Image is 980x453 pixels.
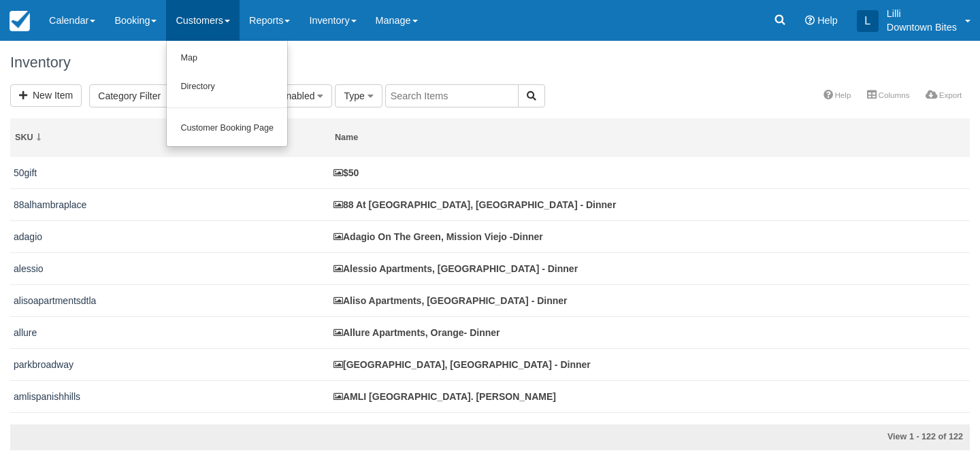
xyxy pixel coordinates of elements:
a: AQUA, [PERSON_NAME] [333,423,456,434]
span: Type [344,90,364,101]
td: aqua [10,412,330,444]
a: AMLI [GEOGRAPHIC_DATA]. [PERSON_NAME] [333,391,556,402]
a: $50 [333,167,359,178]
td: 88 At Alhambra Place, Alhambra - Dinner [330,188,970,220]
div: SKU [15,132,325,144]
td: adagio [10,220,330,252]
a: 88 At [GEOGRAPHIC_DATA], [GEOGRAPHIC_DATA] - Dinner [333,199,616,210]
span: Category Filter [98,89,221,103]
span: : Enabled [274,90,314,101]
h1: Inventory [10,54,970,71]
a: Aliso Apartments, [GEOGRAPHIC_DATA] - Dinner [333,295,568,306]
input: Search Items [385,84,519,107]
button: Type [335,84,382,107]
i: Help [805,16,815,25]
a: Customer Booking Page [167,114,287,143]
td: AMLI Spanish Hills. Camarillo - Dinner [330,380,970,412]
a: Columns [859,86,917,105]
td: 88alhambraplace [10,188,330,220]
td: AMLI Park Broadway, Long Beach - Dinner [330,348,970,380]
ul: More [815,86,970,107]
td: $50 [330,157,970,189]
div: View 1 - 122 of 122 [657,431,963,443]
a: Alessio Apartments, [GEOGRAPHIC_DATA] - Dinner [333,263,578,274]
div: L [857,10,879,32]
p: Lilli [887,7,957,20]
a: New Item [10,84,82,107]
td: parkbroadway [10,348,330,380]
a: Directory [167,73,287,101]
a: Help [815,86,859,105]
a: Allure Apartments, Orange- Dinner [333,327,500,338]
a: Adagio On The Green, Mission Viejo -Dinner [333,231,543,242]
td: Aliso Apartments, Los Angeles - Dinner [330,284,970,316]
td: 50gift [10,157,330,189]
a: Export [917,86,970,105]
td: alisoapartmentsdtla [10,284,330,316]
td: Alessio Apartments, Los Angeles - Dinner [330,252,970,284]
td: Adagio On The Green, Mission Viejo -Dinner [330,220,970,252]
p: Downtown Bites [887,20,957,34]
td: AQUA, Marina Del Rey - Dinner [330,412,970,444]
ul: Customers [166,41,288,147]
a: Map [167,44,287,73]
img: checkfront-main-nav-mini-logo.png [10,11,30,31]
td: Allure Apartments, Orange- Dinner [330,316,970,348]
span: Help [817,15,838,26]
button: Category Filter [89,84,239,107]
td: amlispanishhills [10,380,330,412]
div: Name [335,132,966,144]
td: allure [10,316,330,348]
td: alessio [10,252,330,284]
a: [GEOGRAPHIC_DATA], [GEOGRAPHIC_DATA] - Dinner [333,359,591,370]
